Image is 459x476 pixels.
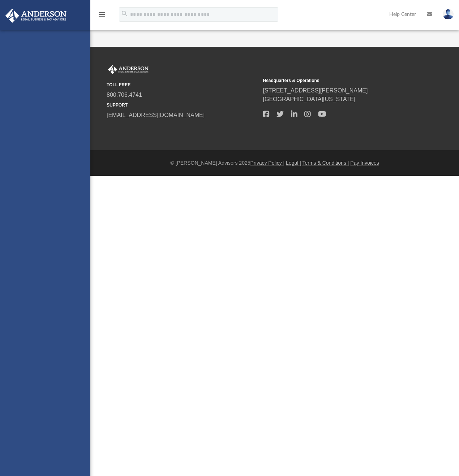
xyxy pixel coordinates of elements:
[350,160,379,166] a: Pay Invoices
[263,87,368,94] a: [STREET_ADDRESS][PERSON_NAME]
[443,9,454,20] img: User Pic
[107,102,258,108] small: SUPPORT
[263,96,356,102] a: [GEOGRAPHIC_DATA][US_STATE]
[107,65,150,74] img: Anderson Advisors Platinum Portal
[98,10,106,19] i: menu
[250,160,285,166] a: Privacy Policy |
[98,14,106,19] a: menu
[107,112,205,118] a: [EMAIL_ADDRESS][DOMAIN_NAME]
[90,159,459,167] div: © [PERSON_NAME] Advisors 2025
[263,77,415,84] small: Headquarters & Operations
[3,9,69,23] img: Anderson Advisors Platinum Portal
[303,160,349,166] a: Terms & Conditions |
[107,82,258,88] small: TOLL FREE
[107,92,142,98] a: 800.706.4741
[121,10,129,18] i: search
[286,160,301,166] a: Legal |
